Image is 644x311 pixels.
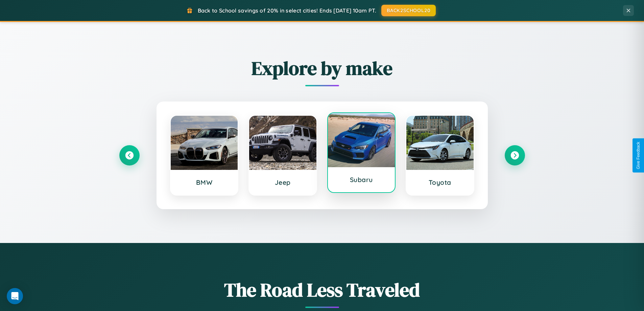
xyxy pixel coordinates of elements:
h3: Jeep [256,178,310,186]
h3: Subaru [335,176,388,184]
h2: Explore by make [119,55,525,81]
div: Give Feedback [636,142,641,169]
h3: BMW [177,178,231,186]
h1: The Road Less Traveled [119,277,525,303]
span: Back to School savings of 20% in select cities! Ends [DATE] 10am PT. [198,7,376,14]
div: Open Intercom Messenger [7,288,23,304]
button: BACK2SCHOOL20 [381,5,436,16]
h3: Toyota [413,178,467,186]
